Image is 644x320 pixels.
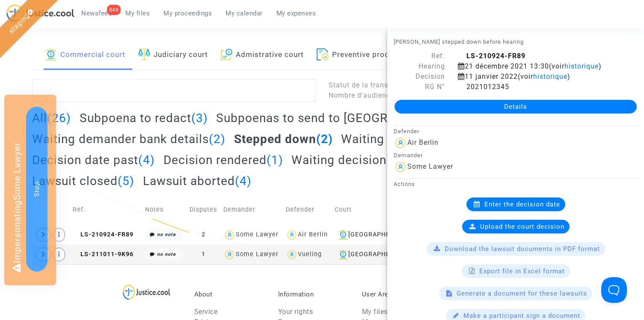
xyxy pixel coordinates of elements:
[601,277,627,303] iframe: Help Scout Beacon - Open
[187,225,220,245] td: 2
[298,251,322,258] div: Vueling
[394,160,407,174] img: icon-user.svg
[445,245,600,253] span: Download the lawsuit documents in PDF format
[219,7,270,20] a: My calendar
[123,284,170,300] img: logo-lg.svg
[70,194,142,225] td: Ref.
[45,41,125,70] a: Commercial court
[33,182,41,197] span: Stop
[157,7,219,20] a: My proceedings
[317,48,329,60] img: icon-file.svg
[119,7,157,20] a: My files
[458,83,509,91] span: 2021012345
[191,111,208,125] span: (3)
[387,72,451,82] div: Decision
[157,251,176,257] i: no note
[329,81,410,89] span: Statut de la transaction
[32,153,155,167] h2: Decision date past
[221,48,232,60] img: icon-archive.svg
[387,82,451,92] div: RG N°
[194,290,265,298] p: About
[338,249,348,260] img: icon-banque.svg
[125,9,150,17] span: My files
[142,194,187,225] td: Notes
[362,308,388,316] a: My files
[226,9,263,17] span: My calendar
[143,173,252,188] h2: Lawsuit aborted
[533,72,567,81] span: historique
[387,51,451,61] div: Ref.
[317,41,414,70] a: Preventive procedures
[316,132,333,146] span: (2)
[341,132,601,147] h2: Waiting hearing and defender submissions
[451,61,623,72] div: 21 décembre 2021 13:30
[45,48,57,60] img: icon-banque.svg
[32,173,134,188] h2: Lawsuit closed
[335,230,416,240] div: [GEOGRAPHIC_DATA]
[338,230,348,240] img: icon-banque.svg
[278,308,313,316] a: Your rights
[194,308,218,316] a: Service
[220,194,283,225] td: Demander
[73,251,134,258] span: LS-211011-9K96
[298,231,328,238] div: Air Berlin
[451,72,623,82] div: 11 janvier 2022
[187,194,220,225] td: Disputes
[407,138,439,147] div: Air Berlin
[564,62,599,70] span: historique
[138,153,155,167] span: (4)
[394,128,419,135] small: Defender
[118,174,134,188] span: (5)
[466,52,525,60] b: LS-210924-FR89
[387,61,451,72] div: Hearing
[216,111,482,126] h2: Subpoenas to send to [GEOGRAPHIC_DATA]
[209,132,226,146] span: (2)
[394,136,407,150] img: icon-user.svg
[362,290,433,298] p: User Area
[234,132,333,147] h2: Stepped down
[291,153,532,167] h2: Waiting decision execution for too long
[236,251,279,258] div: Some Lawyer
[138,41,208,70] a: Judiciary court
[138,48,150,60] img: icon-faciliter-sm.svg
[74,7,119,20] a: 848Newsfeed
[223,248,236,261] img: icon-user.svg
[4,95,56,285] div: Impersonating
[395,100,637,114] a: Details
[73,231,134,238] span: LS-210924-FR89
[107,5,121,15] div: 848
[32,132,226,147] h2: Waiting demander bank details
[332,194,419,225] td: Court
[407,162,453,170] div: Some Lawyer
[394,152,423,159] small: Demander
[267,153,283,167] span: (1)
[235,174,252,188] span: (4)
[549,62,602,70] span: (voir )
[276,9,316,17] span: My expenses
[457,290,587,297] span: Generate a document for these lawsuits
[163,9,212,17] span: My proceedings
[394,39,524,45] small: [PERSON_NAME] stepped down before hearing
[163,153,283,167] h2: Decision rendered
[81,9,112,17] span: Newsfeed
[47,111,71,125] span: (26)
[480,223,564,230] span: Upload the court decision
[286,248,298,261] img: icon-user.svg
[479,267,565,275] span: Export file in Excel format
[32,111,71,126] h2: All
[335,249,416,260] div: [GEOGRAPHIC_DATA]
[80,111,208,126] h2: Subpoena to redact
[518,72,570,81] span: (voir )
[463,312,580,320] span: Make a participant sign a document
[187,245,220,264] td: 1
[223,229,236,241] img: icon-user.svg
[26,107,47,272] button: Stop
[283,194,332,225] td: Defender
[236,231,279,238] div: Some Lawyer
[394,181,415,187] small: Actions
[7,12,31,36] a: staging
[286,229,298,241] img: icon-user.svg
[278,290,349,298] p: Information
[221,41,304,70] a: Admistrative court
[157,232,176,237] i: no note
